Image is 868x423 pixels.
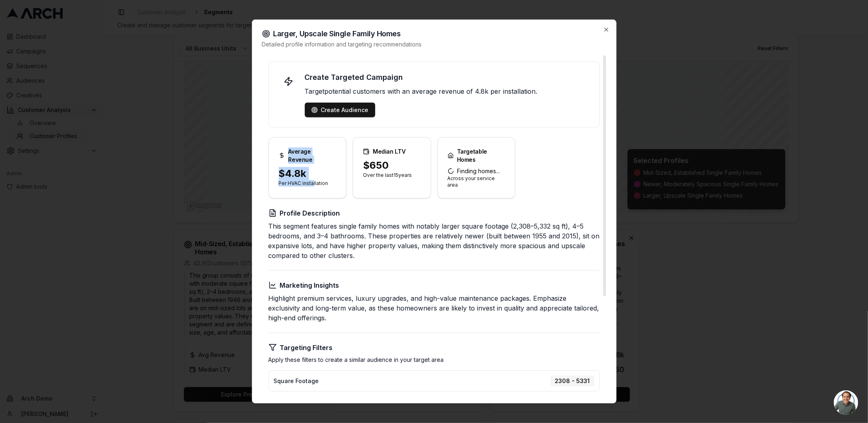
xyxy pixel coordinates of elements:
h3: Targeting Filters [269,343,600,352]
p: Apply these filters to create a similar audience in your target area [269,356,600,364]
p: This segment features single family homes with notably larger square footage (2,308–5,332 sq ft),... [269,221,600,260]
button: Create Audience [305,103,375,117]
h4: Create Targeted Campaign [305,72,590,83]
div: Median LTV [363,148,421,156]
p: Highlight premium services, luxury upgrades, and high-value maintenance packages. Emphasize exclu... [269,293,600,323]
h3: Marketing Insights [269,280,600,290]
span: Finding homes... [448,167,505,175]
p: Per HVAC installation [279,180,337,187]
p: Across your service area [448,175,505,188]
div: 2308 - 5331 [551,376,595,386]
p: Over the last 15 years [363,172,421,178]
span: Square Footage [274,377,319,385]
h3: Profile Description [269,208,600,218]
p: Detailed profile information and targeting recommendations [262,40,606,48]
div: $4.8k [279,167,337,180]
div: Average Revenue [279,148,337,164]
p: Target potential customers with an average revenue of 4.8k per installation. [305,86,590,96]
h2: Larger, Upscale Single Family Homes [262,30,606,38]
div: $650 [363,159,421,172]
a: Create Audience [311,106,369,114]
div: Targetable Homes [448,148,505,164]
